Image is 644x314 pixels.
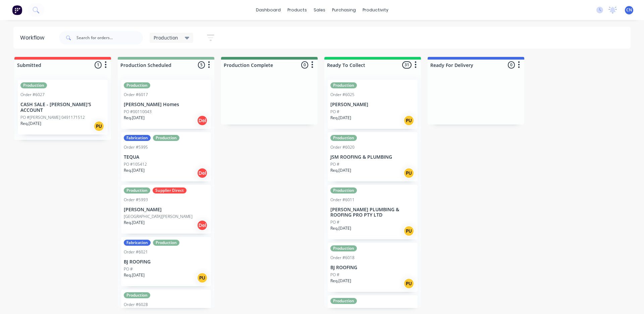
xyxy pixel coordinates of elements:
[330,115,351,121] p: Req. [DATE]
[310,5,329,15] div: sales
[121,185,211,234] div: ProductionSupplier DirectOrder #5993[PERSON_NAME][GEOGRAPHIC_DATA][PERSON_NAME]Req.[DATE]Del
[330,278,351,284] p: Req. [DATE]
[253,5,284,15] a: dashboard
[404,115,414,126] div: PU
[153,135,179,141] div: Production
[330,92,355,98] div: Order #6025
[20,82,47,88] div: Production
[330,197,355,203] div: Order #6011
[330,109,339,115] p: PO #
[124,240,151,246] div: Fabrication
[328,185,418,240] div: ProductionOrder #6011[PERSON_NAME] PLUMBING & ROOFING PRO PTY LTDPO #Req.[DATE]PU
[121,80,211,129] div: ProductionOrder #6017[PERSON_NAME] HomesPO #00110043Req.[DATE]Del
[124,272,145,278] p: Req. [DATE]
[124,102,208,107] p: [PERSON_NAME] Homes
[626,7,632,13] span: CN
[94,121,104,132] div: PU
[154,34,178,41] span: Production
[330,272,339,278] p: PO #
[197,168,208,178] div: Del
[359,5,392,15] div: productivity
[330,298,357,304] div: Production
[124,82,150,88] div: Production
[124,109,152,115] p: PO #00110043
[404,278,414,289] div: PU
[330,144,355,150] div: Order #6020
[284,5,310,15] div: products
[330,187,357,193] div: Production
[330,255,355,261] div: Order #6018
[20,114,85,121] p: PO #[PERSON_NAME] 0491171512
[124,220,145,226] p: Req. [DATE]
[124,266,133,272] p: PO #
[330,219,339,225] p: PO #
[330,154,415,160] p: JSM ROOFING & PLUMBING
[20,121,41,127] p: Req. [DATE]
[124,292,150,298] div: Production
[124,207,208,213] p: [PERSON_NAME]
[197,115,208,126] div: Del
[124,302,148,308] div: Order #6028
[124,167,145,173] p: Req. [DATE]
[153,187,186,193] div: Supplier Direct
[330,245,357,251] div: Production
[12,5,22,15] img: Factory
[76,31,143,45] input: Search for orders...
[124,187,150,193] div: Production
[153,240,179,246] div: Production
[121,237,211,286] div: FabricationProductionOrder #6021BJ ROOFINGPO #Req.[DATE]PU
[197,272,208,283] div: PU
[330,225,351,231] p: Req. [DATE]
[328,243,418,292] div: ProductionOrder #6018BJ ROOFINGPO #Req.[DATE]PU
[330,161,339,167] p: PO #
[124,214,193,220] p: [GEOGRAPHIC_DATA][PERSON_NAME]
[20,92,45,98] div: Order #6027
[20,34,48,42] div: Workflow
[124,161,147,167] p: PO #105412
[328,132,418,181] div: ProductionOrder #6020JSM ROOFING & PLUMBINGPO #Req.[DATE]PU
[404,226,414,236] div: PU
[124,92,148,98] div: Order #6017
[330,265,415,270] p: BJ ROOFING
[330,135,357,141] div: Production
[330,82,357,88] div: Production
[124,259,208,265] p: BJ ROOFING
[330,207,415,218] p: [PERSON_NAME] PLUMBING & ROOFING PRO PTY LTD
[330,307,355,313] div: Order #6002
[20,102,105,113] p: CASH SALE - [PERSON_NAME]'S ACCOUNT
[18,80,108,135] div: ProductionOrder #6027CASH SALE - [PERSON_NAME]'S ACCOUNTPO #[PERSON_NAME] 0491171512Req.[DATE]PU
[121,132,211,181] div: FabricationProductionOrder #5995TEQUAPO #105412Req.[DATE]Del
[329,5,359,15] div: purchasing
[124,115,145,121] p: Req. [DATE]
[330,102,415,107] p: [PERSON_NAME]
[328,80,418,129] div: ProductionOrder #6025[PERSON_NAME]PO #Req.[DATE]PU
[124,154,208,160] p: TEQUA
[124,135,151,141] div: Fabrication
[124,144,148,150] div: Order #5995
[404,168,414,178] div: PU
[197,220,208,231] div: Del
[330,167,351,173] p: Req. [DATE]
[124,197,148,203] div: Order #5993
[124,249,148,255] div: Order #6021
